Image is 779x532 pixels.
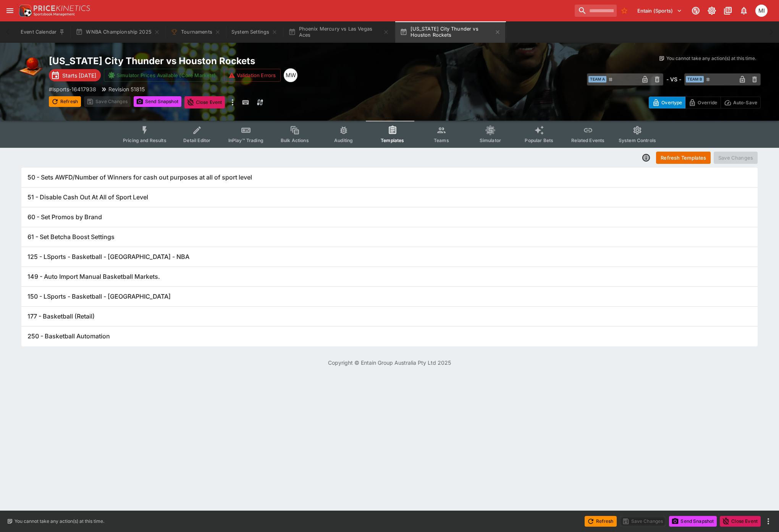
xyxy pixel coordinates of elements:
span: Popular Bets [525,137,553,143]
span: Pricing and Results [123,137,166,143]
button: open drawer [3,4,17,18]
span: Auditing [334,137,353,143]
span: Detail Editor [183,137,210,143]
h6: - VS - [666,75,681,83]
button: Phoenix Mercury vs Las Vegas Aces [284,21,394,43]
img: PriceKinetics [34,5,90,11]
button: Validation Errors [224,69,281,82]
button: Send Snapshot [134,96,181,107]
button: Refresh [49,96,81,107]
span: Related Events [571,137,604,143]
h6: 150 - LSports - Basketball - [GEOGRAPHIC_DATA] [27,293,171,301]
div: michael.wilczynski [755,5,768,17]
button: Overtype [649,97,685,108]
button: Send Snapshot [669,516,717,527]
button: more [228,96,237,108]
h6: 125 - LSports - Basketball - [GEOGRAPHIC_DATA] - NBA [27,253,189,261]
p: Copy To Clipboard [49,85,96,93]
div: Event type filters [117,121,662,148]
button: Documentation [721,4,735,18]
h6: 61 - Set Betcha Boost Settings [27,233,115,241]
span: Teams [434,137,449,143]
button: Close Event [720,516,761,527]
h6: 50 - Sets AWFD/Number of Winners for cash out purposes at all of sport level [27,173,252,181]
img: Sportsbook Management [34,13,75,16]
p: Override [698,99,717,107]
button: No Bookmarks [618,5,630,17]
button: Simulator Prices Available (Core Markets) [104,69,221,82]
div: Michael Wilczynski [284,68,297,82]
button: Event Calendar [16,21,69,43]
h6: 250 - Basketball Automation [27,332,110,340]
button: Toggle light/dark mode [705,4,719,18]
button: Connected to PK [689,4,703,18]
img: basketball.png [18,55,43,79]
button: Notifications [737,4,751,18]
button: Close Event [184,96,225,108]
p: You cannot take any action(s) at this time. [666,55,756,62]
h6: 60 - Set Promos by Brand [27,213,102,221]
button: Override [685,97,721,108]
img: PriceKinetics Logo [17,3,32,18]
button: System Settings [227,21,282,43]
h2: Copy To Clipboard [49,55,405,67]
p: Starts [DATE] [62,71,96,79]
p: Overtype [661,99,682,107]
button: Refresh [585,516,617,527]
span: Simulator [480,137,501,143]
div: Start From [649,97,761,108]
p: You cannot take any action(s) at this time. [15,518,104,525]
button: Auto-Save [721,97,761,108]
p: Revision 51815 [108,85,145,93]
button: Tournaments [166,21,225,43]
span: Team B [686,76,704,82]
span: Team A [588,76,606,82]
span: System Controls [619,137,656,143]
button: michael.wilczynski [753,2,770,19]
span: Templates [381,137,404,143]
button: Refresh Templates [656,152,711,164]
h6: 51 - Disable Cash Out At All of Sport Level [27,193,148,201]
button: WNBA Championship 2025 [71,21,165,43]
span: Bulk Actions [281,137,309,143]
input: search [575,5,617,17]
p: Auto-Save [733,99,757,107]
button: more [764,517,773,526]
button: [US_STATE] City Thunder vs Houston Rockets [395,21,505,43]
span: InPlay™ Trading [228,137,263,143]
h6: 177 - Basketball (Retail) [27,312,95,320]
button: Select Tenant [633,5,687,17]
h6: 149 - Auto Import Manual Basketball Markets. [27,273,160,281]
